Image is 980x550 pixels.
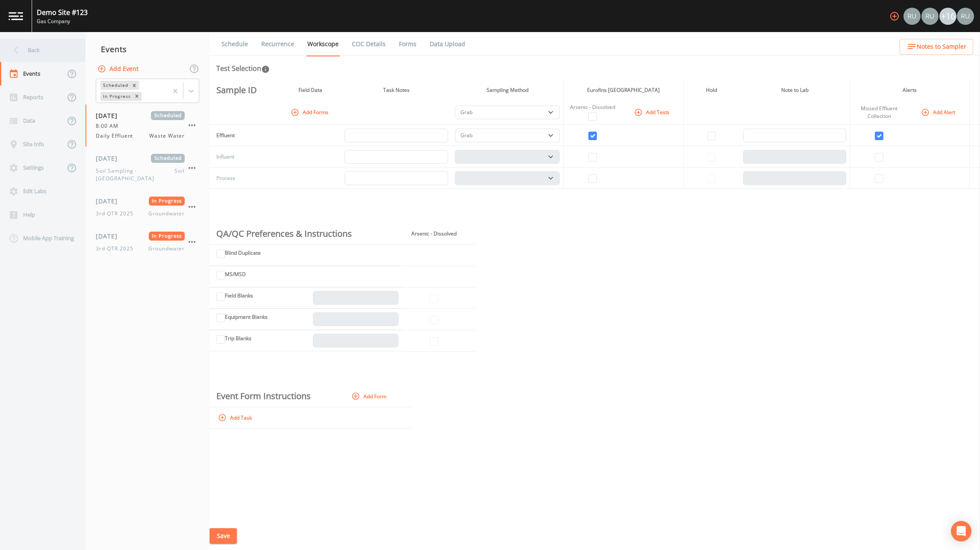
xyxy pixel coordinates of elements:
[96,245,139,253] span: 3rd QTR 2025
[428,32,466,56] a: Data Upload
[850,100,908,125] th: Missed Effluent Collection
[921,8,939,25] img: 87da16f8fb5521bff2dfdbd7bbd6e211
[210,168,272,189] td: Process
[260,32,295,56] a: Recurrence
[452,80,563,100] th: Sampling Method
[210,528,237,544] button: Save
[210,386,338,407] th: Event Form Instructions
[149,197,185,206] span: In Progress
[37,7,88,18] div: Demo Site #123
[919,105,959,119] button: Add Alert
[289,105,332,119] button: Add Forms
[210,80,272,100] th: Sample ID
[225,271,246,278] label: MS/MSD
[216,63,270,74] div: Test Selection
[900,39,973,55] button: Notes to Sampler
[225,292,253,300] label: Field Blanks
[939,8,956,25] div: +16
[567,103,618,111] div: Arsenic - Dissolved
[174,167,185,182] span: Soil
[100,81,130,90] div: Scheduled
[96,154,124,163] span: [DATE]
[9,12,23,20] img: logo
[683,80,740,100] th: Hold
[149,232,185,241] span: In Progress
[341,80,452,100] th: Task Notes
[564,80,683,100] th: Eurofins [GEOGRAPHIC_DATA]
[351,32,387,56] a: COC Details
[850,80,969,100] th: Alerts
[86,38,210,60] div: Events
[96,61,142,77] button: Add Event
[350,389,390,403] button: Add Form
[96,232,124,241] span: [DATE]
[398,32,418,56] a: Forms
[261,65,270,74] svg: In this section you'll be able to select the analytical test to run, based on the media type, and...
[280,80,341,100] th: Field Data
[96,122,124,130] span: 8:00 AM
[210,125,272,146] td: Effluent
[220,32,249,56] a: Schedule
[903,8,921,25] div: Russell Schindler
[632,105,673,119] button: Add Tests
[96,111,124,120] span: [DATE]
[132,92,142,101] div: Remove In Progress
[740,80,850,100] th: Note to Lab
[148,245,185,253] span: Groundwater
[148,210,185,218] span: Groundwater
[96,167,174,182] span: Soil Sampling - [GEOGRAPHIC_DATA]
[903,8,921,25] img: a5c06d64ce99e847b6841ccd0307af82
[225,335,251,342] label: Trip Blanks
[917,41,966,52] span: Notes to Sampler
[96,210,139,218] span: 3rd QTR 2025
[921,8,939,25] div: Russell Schindler
[86,104,210,147] a: [DATE]Scheduled8:00 AMDaily EffluentWaste Water
[225,313,268,321] label: Equipment Blanks
[86,225,210,260] a: [DATE]In Progress3rd QTR 2025Groundwater
[130,81,139,90] div: Remove Scheduled
[37,18,88,25] div: Gas Company
[96,197,124,206] span: [DATE]
[225,249,261,257] label: Blind Duplicate
[306,32,340,56] a: Workscope
[951,521,971,541] div: Open Intercom Messenger
[210,223,402,244] th: QA/QC Preferences & Instructions
[96,132,138,140] span: Daily Effluent
[957,8,974,25] img: a5c06d64ce99e847b6841ccd0307af82
[100,92,132,101] div: In Progress
[86,147,210,190] a: [DATE]ScheduledSoil Sampling - [GEOGRAPHIC_DATA]Soil
[151,154,185,163] span: Scheduled
[149,132,185,140] span: Waste Water
[402,223,466,244] th: Arsenic - Dissolved
[86,190,210,225] a: [DATE]In Progress3rd QTR 2025Groundwater
[151,111,185,120] span: Scheduled
[216,411,255,425] button: Add Task
[210,146,272,168] td: Influent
